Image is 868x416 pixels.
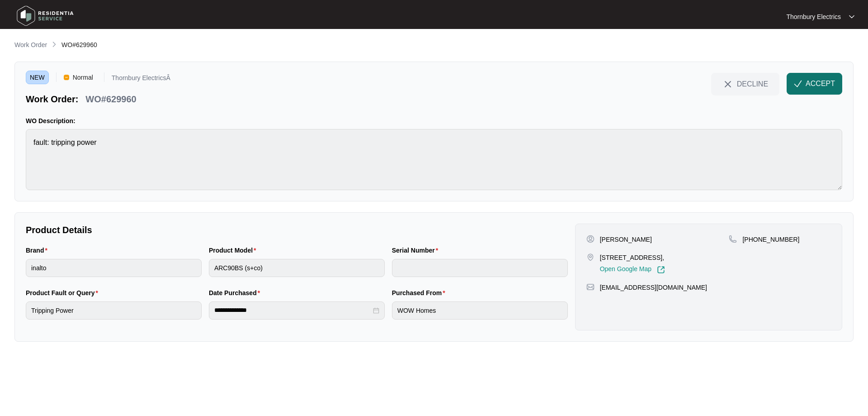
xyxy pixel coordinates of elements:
[600,283,707,292] p: [EMAIL_ADDRESS][DOMAIN_NAME]
[26,116,842,125] p: WO Description:
[26,259,202,277] input: Brand
[13,40,49,50] a: Work Order
[786,12,841,21] p: Thornbury Electrics
[711,73,779,95] button: close-IconDECLINE
[112,75,170,84] p: Thornbury ElectricsÂ
[806,78,835,89] span: ACCEPT
[26,93,78,105] p: Work Order:
[586,283,594,291] img: map-pin
[849,14,854,19] img: dropdown arrow
[209,259,385,277] input: Product Model
[794,80,802,88] img: check-Icon
[26,129,842,190] textarea: fault: tripping power
[392,301,568,320] input: Purchased From
[586,253,594,261] img: map-pin
[26,71,49,84] span: NEW
[26,224,568,236] p: Product Details
[14,2,77,29] img: residentia service logo
[26,246,51,255] label: Brand
[209,246,260,255] label: Product Model
[85,93,136,105] p: WO#629960
[14,40,47,49] p: Work Order
[26,288,102,297] label: Product Fault or Query
[392,288,449,297] label: Purchased From
[392,259,568,277] input: Serial Number
[722,79,733,90] img: close-Icon
[209,288,264,297] label: Date Purchased
[600,266,665,274] a: Open Google Map
[729,235,737,243] img: map-pin
[69,71,97,84] span: Normal
[742,235,799,244] p: [PHONE_NUMBER]
[787,73,842,95] button: check-IconACCEPT
[737,79,768,89] span: DECLINE
[600,235,652,244] p: [PERSON_NAME]
[586,235,594,243] img: user-pin
[51,41,58,48] img: chevron-right
[600,253,665,262] p: [STREET_ADDRESS],
[61,41,97,48] span: WO#629960
[64,75,69,80] img: Vercel Logo
[657,266,665,274] img: Link-External
[392,246,442,255] label: Serial Number
[214,306,371,315] input: Date Purchased
[26,301,202,320] input: Product Fault or Query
